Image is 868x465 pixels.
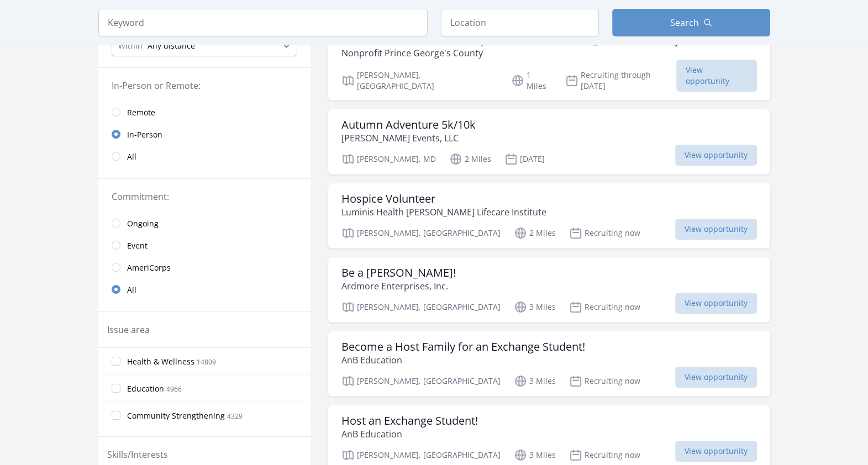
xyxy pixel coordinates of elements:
span: Education [127,383,164,394]
a: Talent Recruitment for Nonprofit Prince [PERSON_NAME]'s County Nonprofit Prince George's County [... [328,24,770,101]
span: Ongoing [127,218,159,229]
span: 4329 [227,411,243,421]
p: Ardmore Enterprises, Inc. [341,279,456,293]
p: Recruiting now [569,448,640,462]
p: AnB Education [341,353,585,367]
p: [DATE] [504,152,545,166]
input: Community Strengthening 4329 [112,411,120,420]
p: [PERSON_NAME], [GEOGRAPHIC_DATA] [341,448,501,462]
legend: In-Person or Remote: [112,79,297,92]
p: 3 Miles [514,374,556,388]
input: Health & Wellness 14809 [112,357,120,366]
a: Event [98,234,311,256]
span: Community Strengthening [127,410,225,421]
a: Ongoing [98,212,311,234]
span: View opportunity [675,367,757,388]
a: Become a Host Family for an Exchange Student! AnB Education [PERSON_NAME], [GEOGRAPHIC_DATA] 3 Mi... [328,331,770,397]
p: 2 Miles [514,226,556,240]
a: AmeriCorps [98,256,311,278]
span: View opportunity [675,219,757,240]
h3: Talent Recruitment for Nonprofit Prince [PERSON_NAME]'s County [341,33,680,46]
span: All [127,284,136,295]
a: All [98,278,311,300]
a: Be a [PERSON_NAME]! Ardmore Enterprises, Inc. [PERSON_NAME], [GEOGRAPHIC_DATA] 3 Miles Recruiting... [328,257,770,323]
p: 2 Miles [449,152,491,166]
p: Recruiting now [569,300,640,314]
p: 3 Miles [514,448,556,462]
h3: Hospice Volunteer [341,192,546,205]
input: Keyword [98,9,428,36]
legend: Skills/Interests [107,448,168,461]
h3: Be a [PERSON_NAME]! [341,266,456,279]
p: [PERSON_NAME], [GEOGRAPHIC_DATA] [341,70,498,92]
span: Health & Wellness [127,356,194,367]
span: View opportunity [675,293,757,314]
a: Remote [98,101,311,123]
span: In-Person [127,129,162,140]
span: Search [670,16,699,29]
p: 1 Miles [511,70,553,92]
h3: Host an Exchange Student! [341,414,478,427]
p: [PERSON_NAME] Events, LLC [341,131,476,145]
p: Recruiting now [569,226,640,240]
span: 4966 [166,384,182,394]
span: View opportunity [675,145,757,166]
h3: Become a Host Family for an Exchange Student! [341,340,585,353]
h3: Autumn Adventure 5k/10k [341,118,476,131]
p: [PERSON_NAME], [GEOGRAPHIC_DATA] [341,300,501,314]
span: AmeriCorps [127,262,171,273]
span: Remote [127,107,155,118]
select: Search Radius [112,35,297,56]
p: AnB Education [341,427,478,441]
span: View opportunity [676,60,757,92]
p: Recruiting through [DATE] [565,70,676,92]
p: Nonprofit Prince George's County [341,46,680,60]
span: 14809 [197,357,216,367]
input: Location [441,9,599,36]
span: Event [127,240,148,251]
p: [PERSON_NAME], MD [341,152,436,166]
input: Education 4966 [112,384,120,393]
span: View opportunity [675,441,757,462]
p: [PERSON_NAME], [GEOGRAPHIC_DATA] [341,226,501,240]
button: Search [612,9,770,36]
p: Luminis Health [PERSON_NAME] Lifecare Institute [341,205,546,219]
legend: Commitment: [112,190,297,203]
p: [PERSON_NAME], [GEOGRAPHIC_DATA] [341,374,501,388]
span: All [127,151,136,162]
legend: Issue area [107,323,150,336]
a: Hospice Volunteer Luminis Health [PERSON_NAME] Lifecare Institute [PERSON_NAME], [GEOGRAPHIC_DATA... [328,183,770,249]
p: Recruiting now [569,374,640,388]
a: In-Person [98,123,311,145]
a: All [98,145,311,167]
p: 3 Miles [514,300,556,314]
a: Autumn Adventure 5k/10k [PERSON_NAME] Events, LLC [PERSON_NAME], MD 2 Miles [DATE] View opportunity [328,109,770,175]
